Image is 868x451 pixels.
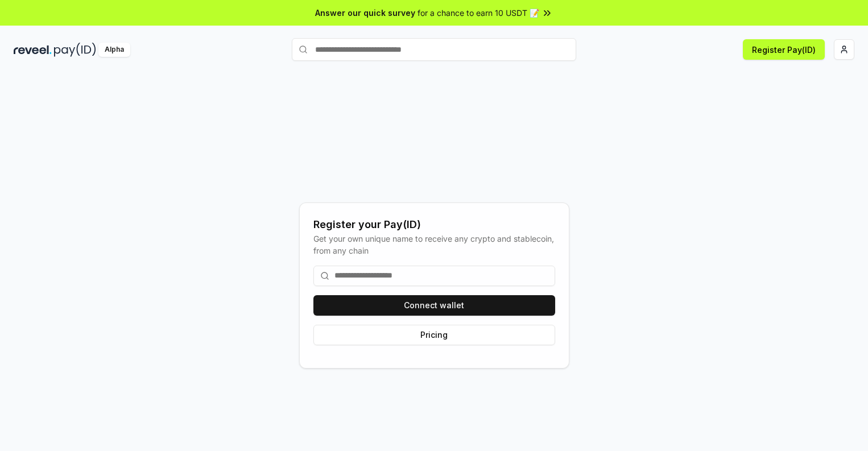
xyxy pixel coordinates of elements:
img: pay_id [54,43,96,57]
button: Pricing [313,325,555,345]
button: Connect wallet [313,295,555,316]
div: Alpha [98,43,130,57]
span: Answer our quick survey [315,7,415,19]
img: reveel_dark [14,43,52,57]
div: Get your own unique name to receive any crypto and stablecoin, from any chain [313,233,555,256]
button: Register Pay(ID) [743,39,825,60]
span: for a chance to earn 10 USDT 📝 [418,7,539,19]
div: Register your Pay(ID) [313,217,555,233]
